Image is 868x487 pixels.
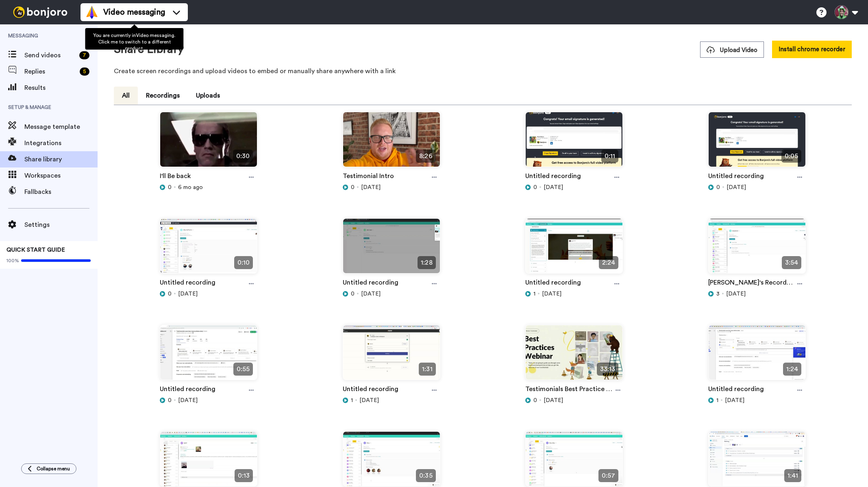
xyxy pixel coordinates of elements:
img: vm-color.svg [85,6,98,19]
span: 0:55 [233,363,253,376]
div: [DATE] [343,396,440,404]
a: Untitled recording [343,384,398,396]
span: 0 [168,396,172,404]
span: 0:35 [416,469,435,482]
span: 100% [7,257,19,264]
img: 109ccd4b-b576-4062-a612-1598d1a7e48f_thumbnail_source_1660647264.jpg [709,219,805,280]
div: [DATE] [525,396,623,404]
span: 0:10 [234,256,253,269]
span: Message template [24,122,98,132]
div: [DATE] [708,290,806,298]
a: Untitled recording [160,278,215,290]
span: 1 [533,290,535,298]
img: c8a85353-ac19-4394-ae90-b4b7c7ee8382_thumbnail_source_1669862144.jpg [160,219,257,280]
span: Settings [24,220,98,230]
span: 0 [168,290,172,298]
button: Install chrome recorder [772,41,852,58]
span: Collapse menu [37,465,70,472]
div: 6 mo ago [160,183,257,191]
div: [DATE] [160,290,257,298]
span: 1:24 [783,363,801,376]
img: bj-logo-header-white.svg [10,7,71,18]
a: Untitled recording [525,171,581,183]
span: 3 [716,290,720,298]
img: 7c026251-49e0-4e57-a116-9f2921ee9364_thumbnail_source_1660047513.jpg [709,325,805,387]
a: Untitled recording [708,384,764,396]
button: All [114,87,138,104]
span: Share library [24,154,98,164]
img: 25398254-807b-43ce-8f08-7e91981afa1c_thumbnail_source_1660265670.jpg [160,325,257,387]
div: [DATE] [525,183,623,191]
div: 7 [79,51,89,59]
img: 4991eb9d-4d4c-41b6-a452-34db15958733_thumbnail_source_1660080782.jpg [526,325,622,387]
img: 3aaad31f-1c7c-4fc1-99e2-472b73676b99_thumbnail_source_1678141027.jpg [526,112,622,174]
span: 33:13 [597,363,618,376]
img: 89297af6-8455-4c5a-b27e-08f2703083ca_thumbnail_source_1660105993.jpg [343,325,440,387]
div: 5 [80,67,89,76]
span: 0 [533,183,537,191]
button: Uploads [188,87,228,104]
div: [DATE] [525,290,623,298]
a: Untitled recording [343,278,398,290]
button: Upload Video [700,41,764,58]
span: 8:26 [416,150,435,163]
img: 7da0b0a1-df58-49e5-bbf2-87d55c112d56_thumbnail_source_1693915917.jpg [343,112,440,174]
a: Testimonials Best Practice Webinar [525,384,613,396]
span: 0:05 [781,150,801,163]
span: 1:28 [418,256,435,269]
a: [PERSON_NAME]'s Recording [708,278,794,290]
div: [DATE] [708,183,806,191]
span: 3:54 [782,256,801,269]
span: 0:13 [235,469,253,482]
span: You are currently in Video messaging . Click me to switch to a different product. [93,33,175,51]
button: Collapse menu [21,463,76,474]
span: Results [24,83,98,93]
a: I'll Be back [160,171,191,183]
div: [DATE] [343,183,440,191]
span: 1 [716,396,718,404]
img: dade0dd7-1bbc-4e1f-9734-1f44b4344ac5_thumbnail_source_1678140377.jpg [709,112,805,174]
span: 0 [351,183,355,191]
span: 2:24 [599,256,618,269]
span: 0 [168,183,172,191]
a: Untitled recording [525,278,581,290]
a: Untitled recording [708,171,764,183]
p: Create screen recordings and upload videos to embed or manually share anywhere with a link [114,66,852,76]
div: [DATE] [343,290,440,298]
img: 2f184f69-b9c5-47ee-bfcf-c7a23ecbca74_thumbnail_source_1660794954.jpg [526,219,622,280]
button: Recordings [138,87,188,104]
span: Upload Video [707,46,757,54]
span: QUICK START GUIDE [7,247,65,253]
span: Send videos [24,50,76,60]
a: Untitled recording [160,384,215,396]
span: 0:11 [601,150,618,163]
img: 966dfde8-9fe3-445c-8745-dbe731ec544e_thumbnail_source_1661988213.jpg [343,219,440,280]
span: 0 [533,396,537,404]
span: Replies [24,67,76,76]
span: 0 [351,290,355,298]
div: [DATE] [160,396,257,404]
span: Workspaces [24,171,98,180]
span: 0:30 [233,150,253,163]
span: Fallbacks [24,187,98,197]
span: 0:57 [598,469,618,482]
span: Integrations [24,138,98,148]
span: 1:41 [784,469,801,482]
span: 1:31 [419,363,435,376]
div: [DATE] [708,396,806,404]
span: Video messaging [103,7,165,18]
span: 0 [716,183,720,191]
span: 1 [351,396,353,404]
img: f5b4768c-0377-4ffe-ac4f-be650098af16_thumbnail_source_1739309334.jpg [160,112,257,174]
a: Testimonial Intro [343,171,394,183]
